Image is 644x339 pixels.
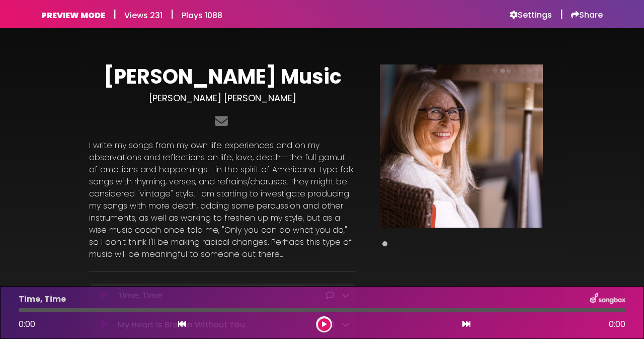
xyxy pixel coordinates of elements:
[89,140,356,260] p: I write my songs from my own life experiences and on my observations and reflections on life, lov...
[590,293,625,306] img: songbox-logo-white.png
[571,10,603,20] a: Share
[560,8,563,20] h5: |
[380,64,543,228] img: Main Media
[19,293,66,305] p: Time, Time
[19,318,35,330] span: 0:00
[182,11,222,20] h6: Plays 1088
[609,318,625,330] span: 0:00
[113,8,116,20] h5: |
[89,93,356,104] h3: [PERSON_NAME] [PERSON_NAME]
[124,11,163,20] h6: Views 231
[89,64,356,89] h1: [PERSON_NAME] Music
[510,10,552,20] a: Settings
[171,8,174,20] h5: |
[41,11,105,20] h6: PREVIEW MODE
